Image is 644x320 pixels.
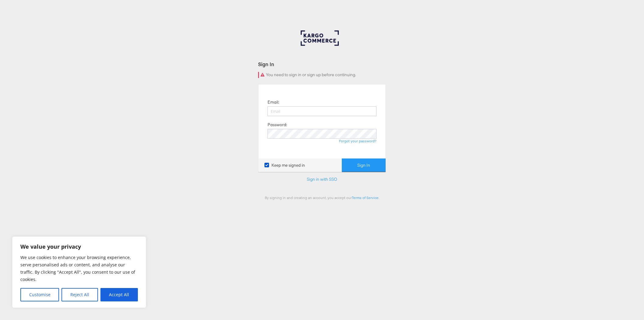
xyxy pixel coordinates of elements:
[20,288,59,301] button: Customise
[264,162,305,168] label: Keep me signed in
[258,61,386,68] div: Sign In
[268,99,279,105] label: Email:
[258,72,386,78] div: You need to sign in or sign up before continuing.
[20,243,138,250] p: We value your privacy
[339,139,376,143] a: Forgot your password?
[268,106,376,116] input: Email
[20,254,138,283] p: We use cookies to enhance your browsing experience, serve personalised ads or content, and analys...
[258,195,386,200] div: By signing in and creating an account, you accept our .
[342,158,386,172] button: Sign In
[352,195,379,200] a: Terms of Service
[307,176,337,182] a: Sign in with SSO
[61,288,98,301] button: Reject All
[12,236,146,308] div: We value your privacy
[268,122,287,128] label: Password:
[100,288,138,301] button: Accept All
